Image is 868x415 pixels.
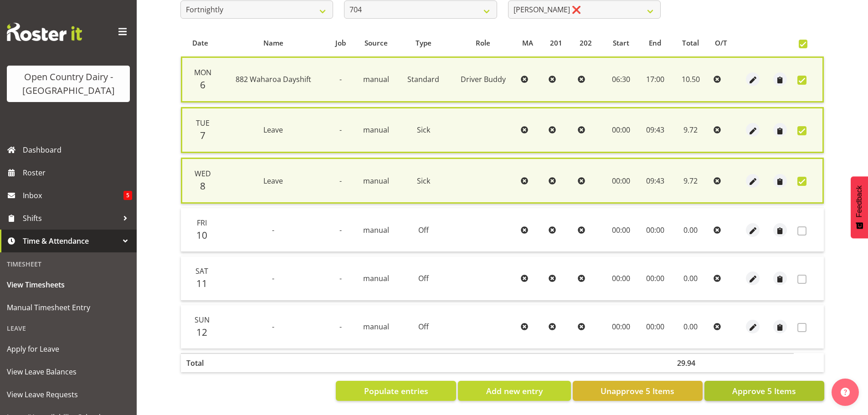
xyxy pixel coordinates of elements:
td: 09:43 [639,158,672,204]
td: 17:00 [639,56,672,102]
span: manual [363,125,389,135]
span: Role [476,38,490,48]
span: Leave [263,176,283,186]
span: - [272,273,274,283]
span: Sun [195,315,210,325]
div: Leave [2,319,134,338]
td: 0.00 [672,208,709,252]
div: Timesheet [2,255,134,273]
td: 00:00 [639,256,672,300]
span: manual [363,74,389,84]
td: 00:00 [604,256,638,300]
td: Sick [398,158,449,204]
span: View Leave Balances [7,365,130,379]
span: 202 [580,38,592,48]
span: Total [682,38,699,48]
span: - [339,273,342,283]
button: Approve 5 Items [704,381,824,401]
span: Tue [196,118,210,128]
td: 00:00 [639,208,672,252]
td: 00:00 [604,305,638,348]
span: - [339,176,342,186]
span: - [272,225,274,235]
a: View Leave Requests [2,383,134,406]
button: Populate entries [336,381,456,401]
td: Standard [398,56,449,102]
span: 11 [196,277,207,290]
span: Leave [263,125,283,135]
span: Job [335,38,346,48]
span: Time & Attendance [23,234,118,248]
span: Mon [194,67,211,77]
span: Driver Buddy [461,74,506,84]
td: 9.72 [672,107,709,153]
span: Wed [195,169,211,179]
span: Unapprove 5 Items [601,385,674,397]
span: 10 [196,229,207,241]
span: Inbox [23,189,123,202]
span: Source [365,38,388,48]
span: MA [522,38,533,48]
span: 8 [200,179,205,192]
td: 00:00 [604,208,638,252]
button: Add new entry [458,381,570,401]
td: Sick [398,107,449,153]
span: 201 [550,38,562,48]
span: manual [363,225,389,235]
td: 00:00 [604,107,638,153]
button: Unapprove 5 Items [573,381,703,401]
td: 10.50 [672,56,709,102]
span: - [339,125,342,135]
span: Manual Timesheet Entry [7,301,130,314]
span: View Timesheets [7,278,130,292]
img: help-xxl-2.png [841,388,850,397]
span: Feedback [855,185,863,217]
a: View Leave Balances [2,360,134,383]
td: Off [398,256,449,300]
td: 0.00 [672,305,709,348]
button: Feedback - Show survey [851,176,868,238]
span: Type [416,38,431,48]
td: Off [398,208,449,252]
span: - [272,322,274,332]
span: Name [263,38,283,48]
span: 12 [196,326,207,338]
span: manual [363,176,389,186]
img: Rosterit website logo [7,23,82,41]
span: Add new entry [486,385,543,397]
td: Off [398,305,449,348]
td: 00:00 [639,305,672,348]
span: Shifts [23,211,118,225]
span: - [339,322,342,332]
a: View Timesheets [2,273,134,296]
span: Approve 5 Items [732,385,796,397]
th: Total [181,353,220,372]
span: 5 [123,191,132,200]
th: 29.94 [672,353,709,372]
span: O/T [715,38,727,48]
td: 00:00 [604,158,638,204]
span: manual [363,273,389,283]
a: Apply for Leave [2,338,134,360]
span: Apply for Leave [7,342,130,356]
td: 0.00 [672,256,709,300]
span: - [339,74,342,84]
div: Open Country Dairy - [GEOGRAPHIC_DATA] [16,70,121,97]
span: View Leave Requests [7,388,130,401]
span: 6 [200,78,205,91]
span: Populate entries [364,385,428,397]
a: Manual Timesheet Entry [2,296,134,319]
span: End [649,38,661,48]
td: 06:30 [604,56,638,102]
span: 7 [200,129,205,142]
span: Date [192,38,208,48]
span: Start [613,38,629,48]
span: Roster [23,166,132,179]
span: manual [363,322,389,332]
span: 882 Waharoa Dayshift [236,74,311,84]
span: Dashboard [23,143,132,157]
span: Fri [197,218,207,228]
td: 9.72 [672,158,709,204]
span: Sat [195,266,208,276]
td: 09:43 [639,107,672,153]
